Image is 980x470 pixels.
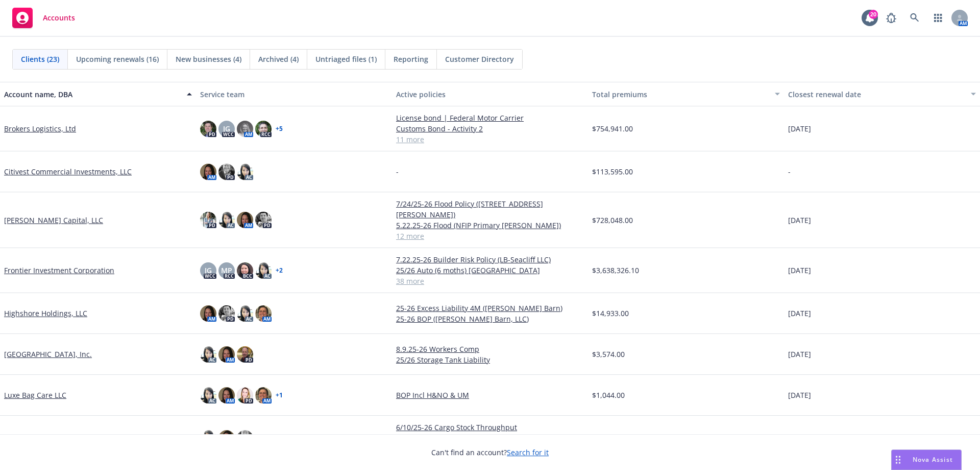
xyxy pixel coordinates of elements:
[592,89,769,100] div: Total premiums
[788,166,791,177] span: -
[396,422,584,433] a: 6/10/25-26 Cargo Stock Throughput
[891,450,962,470] button: Nova Assist
[396,265,584,276] a: 25/26 Auto (6 moths) [GEOGRAPHIC_DATA]
[592,166,633,177] span: $113,595.00
[4,166,132,177] a: Citivest Commercial Investments, LLC
[218,305,235,322] img: photo
[392,82,588,106] button: Active policies
[276,267,283,274] a: + 2
[396,344,584,354] a: 8.9.25-26 Workers Comp
[396,231,584,241] a: 12 more
[200,387,216,404] img: photo
[396,314,584,324] a: 25-26 BOP ([PERSON_NAME] Barn, LLC)
[892,450,904,469] div: Drag to move
[788,308,811,319] span: [DATE]
[396,123,584,134] a: Customs Bond - Activity 2
[592,390,625,400] span: $1,044.00
[904,8,925,28] a: Search
[4,308,87,319] a: Highshore Holdings, LLC
[592,123,633,134] span: $754,941.00
[445,54,514,64] span: Customer Directory
[221,265,232,276] span: MP
[237,262,253,279] img: photo
[592,215,633,226] span: $728,048.00
[592,349,625,360] span: $3,574.00
[4,433,75,443] a: Marietta Cellars, Inc.
[396,276,584,286] a: 38 more
[396,198,584,220] a: 7/24/25-26 Flood Policy ([STREET_ADDRESS][PERSON_NAME])
[592,308,629,319] span: $14,933.00
[788,390,811,400] span: [DATE]
[200,164,216,180] img: photo
[276,126,283,132] a: + 5
[237,387,253,404] img: photo
[205,265,212,276] span: JG
[176,54,241,64] span: New businesses (4)
[258,54,299,64] span: Archived (4)
[255,305,272,322] img: photo
[255,212,272,228] img: photo
[788,265,811,276] span: [DATE]
[788,433,811,443] span: [DATE]
[396,254,584,265] a: 7.22.25-26 Builder Risk Policy (LB-Seacliff LLC)
[784,82,980,106] button: Closest renewal date
[788,89,965,100] div: Closest renewal date
[196,82,392,106] button: Service team
[396,433,584,443] a: 5.19.25-26 GL (farm operation)
[218,212,235,228] img: photo
[592,265,639,276] span: $3,638,326.10
[788,349,811,360] span: [DATE]
[396,220,584,231] a: 5.22.25-26 Flood (NFIP Primary [PERSON_NAME])
[8,4,79,32] a: Accounts
[218,387,235,404] img: photo
[788,215,811,226] span: [DATE]
[255,121,272,137] img: photo
[200,121,216,137] img: photo
[21,54,59,64] span: Clients (23)
[396,354,584,365] a: 25/26 Storage Tank Liability
[4,215,103,226] a: [PERSON_NAME] Capital, LLC
[4,89,181,100] div: Account name, DBA
[881,8,901,28] a: Report a Bug
[200,430,216,446] img: photo
[928,8,948,28] a: Switch app
[396,166,399,177] span: -
[788,123,811,134] span: [DATE]
[237,346,253,363] img: photo
[4,349,92,360] a: [GEOGRAPHIC_DATA], Inc.
[255,387,272,404] img: photo
[394,54,428,64] span: Reporting
[396,134,584,145] a: 11 more
[276,392,283,398] a: + 1
[588,82,784,106] button: Total premiums
[237,212,253,228] img: photo
[237,305,253,322] img: photo
[200,212,216,228] img: photo
[4,123,76,134] a: Brokers Logistics, Ltd
[396,89,584,100] div: Active policies
[4,390,66,400] a: Luxe Bag Care LLC
[200,305,216,322] img: photo
[223,123,230,134] span: JG
[507,447,549,457] a: Search for it
[218,430,235,446] img: photo
[396,113,584,123] a: License bond | Federal Motor Carrier
[76,54,159,64] span: Upcoming renewals (16)
[4,265,114,276] a: Frontier Investment Corporation
[592,433,633,443] span: $143,453.00
[237,164,253,180] img: photo
[237,430,253,446] img: photo
[200,346,216,363] img: photo
[218,164,235,180] img: photo
[913,455,953,464] span: Nova Assist
[200,89,388,100] div: Service team
[218,346,235,363] img: photo
[237,121,253,137] img: photo
[396,303,584,314] a: 25-26 Excess Liability 4M ([PERSON_NAME] Barn)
